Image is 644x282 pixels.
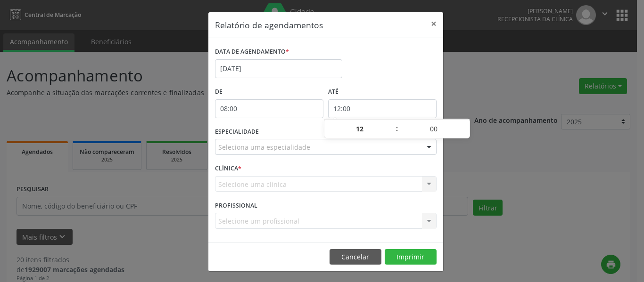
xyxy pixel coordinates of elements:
[324,120,396,138] input: Hour
[218,142,310,152] span: Seleciona uma especialidade
[215,45,289,59] label: DATA DE AGENDAMENTO
[215,99,323,118] input: Selecione o horário inicial
[396,119,398,138] span: :
[328,99,437,118] input: Selecione o horário final
[328,85,437,99] label: ATÉ
[424,12,443,35] button: Close
[398,120,470,138] input: Minute
[330,249,381,265] button: Cancelar
[215,59,342,78] input: Selecione uma data ou intervalo
[215,85,323,99] label: De
[215,125,259,139] label: ESPECIALIDADE
[385,249,437,265] button: Imprimir
[215,19,323,31] h5: Relatório de agendamentos
[215,198,257,213] label: PROFISSIONAL
[215,161,241,176] label: CLÍNICA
